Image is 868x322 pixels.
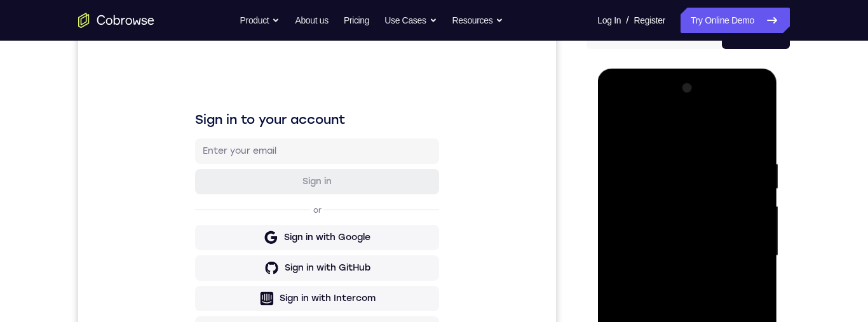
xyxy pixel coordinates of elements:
[117,201,361,227] button: Sign in with Google
[344,8,369,33] a: Pricing
[117,262,361,288] button: Sign in with Intercom
[201,269,297,281] div: Sign in with Intercom
[597,8,621,33] a: Log In
[117,232,361,257] button: Sign in with GitHub
[233,182,246,192] p: or
[78,13,154,28] a: Go to the home page
[117,293,361,318] button: Sign in with Zendesk
[117,145,361,171] button: Sign in
[117,87,361,105] h1: Sign in to your account
[206,208,292,220] div: Sign in with Google
[634,8,665,33] a: Register
[203,299,296,312] div: Sign in with Zendesk
[207,238,292,251] div: Sign in with GitHub
[384,8,437,33] button: Use Cases
[125,121,353,134] input: Enter your email
[452,8,504,33] button: Resources
[626,13,628,28] span: /
[295,8,328,33] a: About us
[240,8,280,33] button: Product
[681,8,790,33] a: Try Online Demo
